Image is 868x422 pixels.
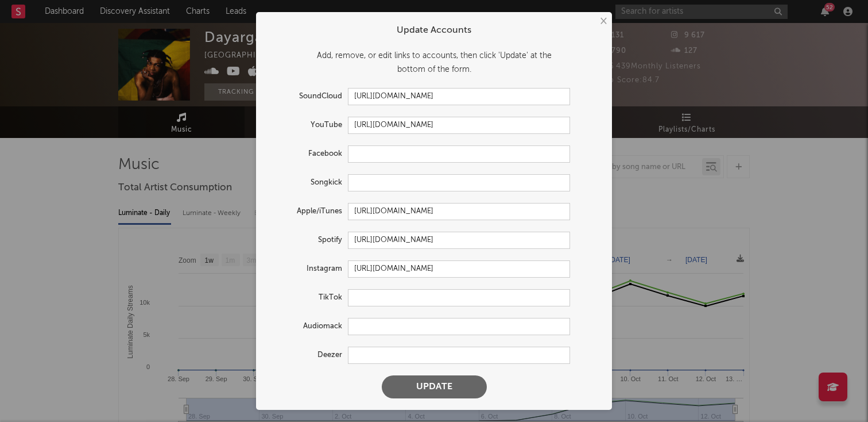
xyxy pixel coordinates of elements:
label: Apple/iTunes [268,205,348,218]
label: SoundCloud [268,90,348,103]
button: × [596,15,609,28]
div: Update Accounts [268,24,600,37]
label: Facebook [268,147,348,161]
label: Instagram [268,262,348,276]
button: Update [382,375,487,398]
label: Audiomack [268,320,348,333]
div: Add, remove, or edit links to accounts, then click 'Update' at the bottom of the form. [268,49,600,76]
label: Songkick [268,176,348,190]
label: YouTube [268,118,348,132]
label: TikTok [268,291,348,305]
label: Spotify [268,233,348,247]
label: Deezer [268,348,348,362]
